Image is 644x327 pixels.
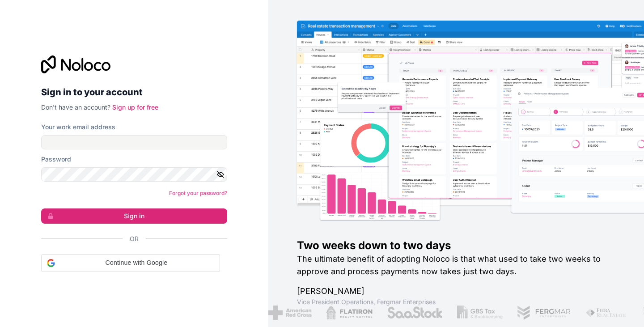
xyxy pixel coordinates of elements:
img: /assets/flatiron-C8eUkumj.png [326,306,373,320]
label: Password [41,155,71,164]
h1: Two weeks down to two days [297,238,615,253]
img: /assets/gbstax-C-GtDUiK.png [457,306,502,320]
h2: Sign in to your account [41,84,227,100]
img: /assets/american-red-cross-BAupjrZR.png [268,306,312,320]
input: Email address [41,135,227,149]
img: /assets/saastock-C6Zbiodz.png [386,306,443,320]
h1: Vice President Operations , Fergmar Enterprises [297,297,615,306]
span: Don't have an account? [41,103,110,111]
img: /assets/fiera-fwj2N5v4.png [585,306,627,320]
span: Or [130,234,139,243]
button: Sign in [41,208,227,224]
a: Sign up for free [112,103,158,111]
span: Continue with Google [59,258,214,268]
h2: The ultimate benefit of adopting Noloco is that what used to take two weeks to approve and proces... [297,253,615,278]
img: /assets/fergmar-CudnrXN5.png [517,306,571,320]
div: Continue with Google [41,254,220,272]
input: Password [41,167,227,182]
h1: [PERSON_NAME] [297,285,615,297]
label: Your work email address [41,123,115,132]
a: Forgot your password? [169,190,227,196]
